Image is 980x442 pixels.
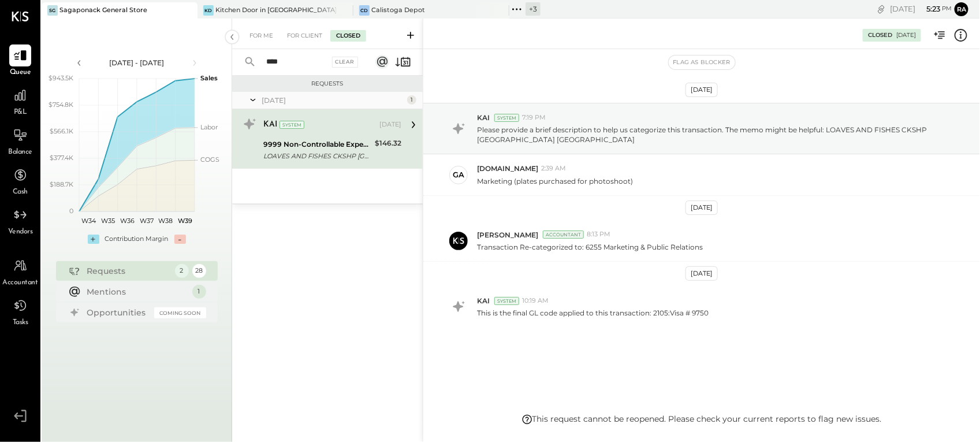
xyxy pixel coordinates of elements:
[13,318,28,328] span: Tasks
[875,3,887,15] div: copy link
[868,31,892,39] div: Closed
[1,124,40,158] a: Balance
[158,217,173,225] text: W38
[81,217,96,225] text: W34
[477,113,490,122] span: KAI
[332,57,359,68] div: Clear
[200,123,218,131] text: Labor
[263,150,371,162] div: LOAVES AND FISHES CKSHP [GEOGRAPHIC_DATA] [GEOGRAPHIC_DATA]
[375,138,401,149] div: $146.32
[890,3,952,14] div: [DATE]
[942,5,952,13] span: pm
[244,30,279,42] div: For Me
[1,84,40,118] a: P&L
[1,255,40,288] a: Accountant
[3,278,38,288] span: Accountant
[477,308,709,318] p: This is the final GL code applied to this transaction: 2105:Visa # 9750
[280,121,304,129] div: System
[154,307,206,318] div: Coming Soon
[192,264,206,278] div: 28
[175,264,189,278] div: 2
[200,155,219,164] text: COGS
[522,296,549,306] span: 10:19 AM
[177,217,192,225] text: W39
[50,154,73,162] text: $377.4K
[477,164,538,173] span: [DOMAIN_NAME]
[477,296,490,306] span: KAI
[139,217,153,225] text: W37
[87,307,148,318] div: Opportunities
[543,231,584,239] div: Accountant
[8,227,33,237] span: Vendors
[174,235,186,244] div: -
[49,74,73,82] text: $943.5K
[8,147,32,158] span: Balance
[453,169,464,180] div: ga
[477,176,633,186] p: Marketing (plates purchased for photoshoot)
[14,107,27,118] span: P&L
[59,6,147,15] div: Sagaponack General Store
[1,44,40,78] a: Queue
[477,125,946,144] p: Please provide a brief description to help us categorize this transaction. The memo might be help...
[88,235,99,244] div: +
[526,2,541,16] div: + 3
[50,180,73,188] text: $188.7K
[49,101,73,109] text: $754.8K
[669,55,735,69] button: Flag as Blocker
[13,187,28,198] span: Cash
[120,217,134,225] text: W36
[522,113,546,122] span: 7:19 PM
[263,139,371,150] div: 9999 Non-Controllable Expenses:Other Income and Expenses:To Be Classified P&L
[1,204,40,237] a: Vendors
[47,5,58,16] div: SG
[105,235,169,244] div: Contribution Margin
[330,30,366,42] div: Closed
[203,5,214,16] div: KD
[50,127,73,135] text: $566.1K
[685,266,718,281] div: [DATE]
[200,74,218,82] text: Sales
[477,230,538,240] span: [PERSON_NAME]
[238,80,417,88] div: Requests
[262,95,404,105] div: [DATE]
[407,95,416,105] div: 1
[215,6,336,15] div: Kitchen Door in [GEOGRAPHIC_DATA]
[494,114,519,122] div: System
[587,230,610,239] span: 8:13 PM
[685,83,718,97] div: [DATE]
[69,207,73,215] text: 0
[1,295,40,328] a: Tasks
[541,164,566,173] span: 2:39 AM
[101,217,115,225] text: W35
[281,30,328,42] div: For Client
[379,120,401,129] div: [DATE]
[896,31,916,39] div: [DATE]
[955,2,968,16] button: Ra
[477,242,703,252] p: Transaction Re-categorized to: 6255 Marketing & Public Relations
[88,58,186,68] div: [DATE] - [DATE]
[371,6,425,15] div: Calistoga Depot
[87,286,187,298] div: Mentions
[494,297,519,305] div: System
[10,68,31,78] span: Queue
[1,164,40,198] a: Cash
[685,200,718,215] div: [DATE]
[917,3,940,14] span: 5 : 23
[359,5,370,16] div: CD
[87,265,169,277] div: Requests
[263,119,277,131] div: KAI
[192,285,206,299] div: 1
